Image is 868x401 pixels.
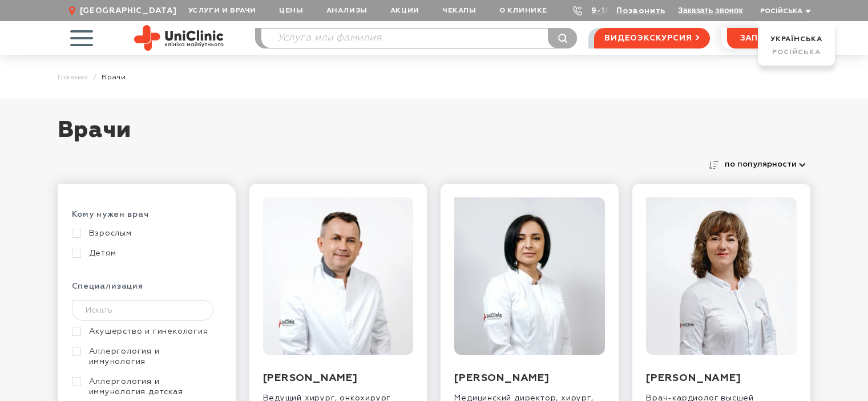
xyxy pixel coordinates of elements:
div: Специализация [72,281,221,300]
input: Искать [72,300,214,321]
a: [PERSON_NAME] [454,373,549,383]
a: Акушерство и гинекология [72,326,219,337]
a: Аллергология и иммунология детская [72,376,219,397]
a: Українська [770,35,822,43]
a: Детям [72,248,219,258]
span: видеоэкскурсия [604,29,692,48]
span: Російська [760,8,802,15]
span: Врачи [102,73,126,82]
img: Назарова Инна Леонидовна [646,197,797,355]
a: видеоэкскурсия [594,28,709,48]
button: Російська [757,7,811,16]
a: Главная [58,73,89,82]
span: записаться [740,34,797,42]
span: [GEOGRAPHIC_DATA] [80,6,177,16]
button: Заказать звонок [678,6,742,15]
img: Site [134,25,224,51]
a: [PERSON_NAME] [263,373,358,383]
img: Смирнова Дарья Александровна [454,197,605,355]
div: Кому нужен врач [72,209,221,228]
a: Взрослым [72,228,219,238]
button: записаться [727,28,811,48]
input: Услуга или фамилия [261,29,577,48]
button: по популярности [722,156,811,172]
img: Захарчук Александр Валентинович [263,197,414,355]
span: Російська [772,48,820,56]
a: [PERSON_NAME] [646,373,741,383]
a: 9-103 [591,7,616,15]
h1: Врачи [58,116,811,156]
a: Позвонить [616,7,665,15]
a: Аллергология и иммунология [72,346,219,367]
